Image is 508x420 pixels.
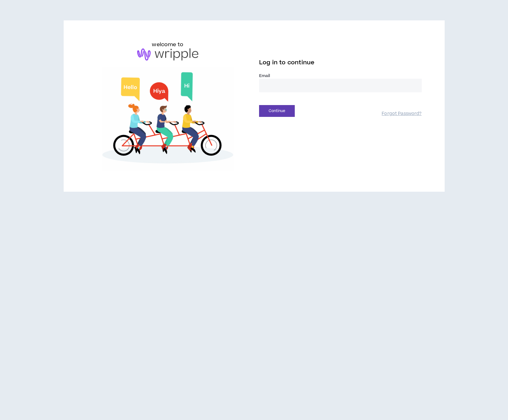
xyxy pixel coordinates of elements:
img: Welcome to Wripple [87,67,249,171]
a: Forgot Password? [382,111,421,117]
label: Email [259,73,422,79]
button: Continue [259,105,295,117]
img: logo-brand.png [137,48,198,61]
span: Log in to continue [259,59,314,67]
h6: welcome to [152,41,183,48]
